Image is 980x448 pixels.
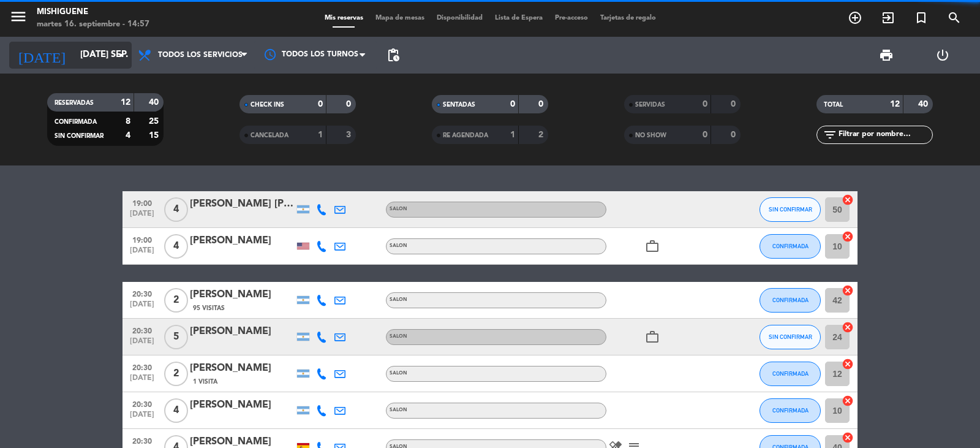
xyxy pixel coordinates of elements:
[837,128,932,142] input: Filtrar por nombre...
[127,196,157,210] span: 19:00
[127,397,157,411] span: 20:30
[164,362,188,386] span: 2
[823,127,837,142] i: filter_list
[127,360,157,374] span: 20:30
[772,243,809,249] span: CONFIRMADA
[390,207,407,211] span: SALON
[824,102,843,108] span: TOTAL
[127,246,157,260] span: [DATE]
[594,15,662,21] span: Tarjetas de regalo
[848,10,862,25] i: add_circle_outline
[127,433,157,447] span: 20:30
[127,232,157,246] span: 19:00
[127,323,157,337] span: 20:30
[731,100,738,108] strong: 0
[759,288,821,313] button: CONFIRMADA
[127,300,157,314] span: [DATE]
[190,324,294,340] div: [PERSON_NAME]
[55,133,104,139] span: SIN CONFIRMAR
[149,98,161,107] strong: 40
[489,15,549,21] span: Lista de Espera
[879,48,894,63] span: print
[127,210,157,224] span: [DATE]
[9,7,28,30] button: menu
[114,48,129,63] i: arrow_drop_down
[842,230,854,243] i: cancel
[251,132,288,139] span: CANCELADA
[164,197,188,222] span: 4
[645,239,660,254] i: work_outline
[55,100,94,106] span: RESERVADAS
[164,288,188,313] span: 2
[193,377,217,387] span: 1 Visita
[731,131,738,139] strong: 0
[127,337,157,351] span: [DATE]
[769,206,812,213] span: SIN CONFIRMAR
[947,10,962,25] i: search
[149,131,161,140] strong: 15
[190,397,294,413] div: [PERSON_NAME]
[549,15,594,21] span: Pre-acceso
[190,233,294,249] div: [PERSON_NAME]
[149,117,161,126] strong: 25
[390,334,407,339] span: SALON
[318,100,323,108] strong: 0
[318,15,369,21] span: Mis reservas
[158,51,243,59] span: Todos los servicios
[538,100,546,108] strong: 0
[645,330,660,344] i: work_outline
[164,325,188,349] span: 5
[538,131,546,139] strong: 2
[318,131,323,139] strong: 1
[346,100,353,108] strong: 0
[842,395,854,407] i: cancel
[635,132,666,139] span: NO SHOW
[443,132,488,139] span: RE AGENDADA
[193,303,225,313] span: 95 Visitas
[759,325,821,349] button: SIN CONFIRMAR
[164,234,188,259] span: 4
[703,100,707,108] strong: 0
[190,196,294,212] div: [PERSON_NAME] [PERSON_NAME]
[190,287,294,303] div: [PERSON_NAME]
[914,37,971,74] div: LOG OUT
[37,18,149,31] div: martes 16. septiembre - 14:57
[914,10,929,25] i: turned_in_not
[759,234,821,259] button: CONFIRMADA
[842,284,854,297] i: cancel
[842,431,854,444] i: cancel
[759,362,821,386] button: CONFIRMADA
[772,370,809,377] span: CONFIRMADA
[9,7,28,26] i: menu
[390,408,407,412] span: SALON
[390,371,407,376] span: SALON
[772,297,809,303] span: CONFIRMADA
[164,398,188,423] span: 4
[635,102,665,108] span: SERVIDAS
[390,297,407,302] span: SALON
[126,117,130,126] strong: 8
[759,398,821,423] button: CONFIRMADA
[510,131,515,139] strong: 1
[346,131,353,139] strong: 3
[443,102,475,108] span: SENTADAS
[842,194,854,206] i: cancel
[842,358,854,370] i: cancel
[881,10,895,25] i: exit_to_app
[9,42,74,69] i: [DATE]
[37,6,149,18] div: Mishiguene
[127,286,157,300] span: 20:30
[918,100,930,108] strong: 40
[431,15,489,21] span: Disponibilidad
[772,407,809,414] span: CONFIRMADA
[55,119,97,125] span: CONFIRMADA
[703,131,707,139] strong: 0
[127,411,157,425] span: [DATE]
[890,100,900,108] strong: 12
[121,98,130,107] strong: 12
[769,333,812,340] span: SIN CONFIRMAR
[386,48,401,63] span: pending_actions
[126,131,130,140] strong: 4
[759,197,821,222] button: SIN CONFIRMAR
[369,15,431,21] span: Mapa de mesas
